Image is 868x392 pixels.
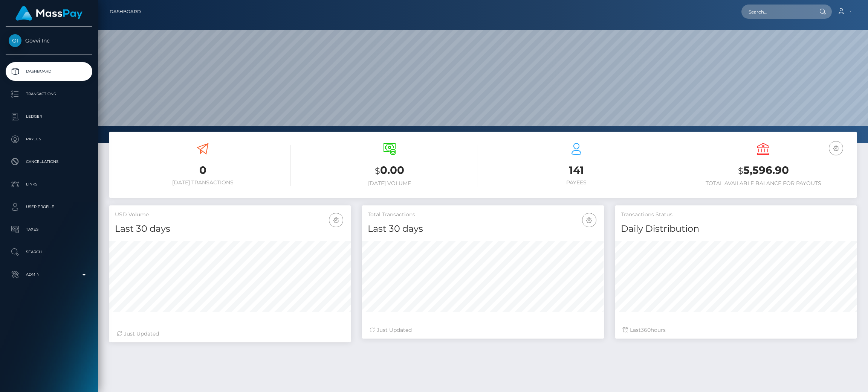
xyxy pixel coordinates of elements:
h5: Total Transactions [368,211,598,219]
h5: Transactions Status [621,211,851,219]
p: Ledger [9,111,89,122]
h3: 5,596.90 [675,163,851,178]
span: 360 [641,327,651,333]
h6: Payees [489,179,664,186]
h5: USD Volume [115,211,345,219]
div: Just Updated [117,330,343,338]
h6: [DATE] Transactions [115,179,290,186]
p: Search [9,246,89,258]
a: Transactions [6,85,92,103]
a: Payees [6,130,92,149]
p: User Profile [9,201,89,213]
p: Taxes [9,224,89,235]
h3: 0.00 [302,163,477,178]
img: Govvi Inc [9,34,21,47]
a: User Profile [6,198,92,216]
div: Last hours [623,326,849,334]
p: Links [9,179,89,190]
p: Admin [9,269,89,280]
h6: Total Available Balance for Payouts [675,180,851,187]
p: Payees [9,134,89,145]
h4: Last 30 days [115,222,345,236]
h4: Last 30 days [368,222,598,236]
a: Search [6,243,92,261]
a: Ledger [6,107,92,126]
input: Search... [741,5,812,19]
h6: [DATE] Volume [302,180,477,187]
a: Dashboard [110,4,141,20]
a: Links [6,175,92,194]
p: Dashboard [9,66,89,77]
a: Dashboard [6,62,92,81]
a: Admin [6,265,92,284]
img: MassPay Logo [15,6,83,21]
h4: Daily Distribution [621,222,851,236]
p: Transactions [9,88,89,100]
a: Taxes [6,220,92,239]
span: Govvi Inc [6,37,92,44]
p: Cancellations [9,156,89,167]
small: $ [375,166,380,176]
small: $ [738,166,743,176]
h3: 141 [489,163,664,178]
a: Cancellations [6,152,92,171]
div: Just Updated [370,326,596,334]
h3: 0 [115,163,290,178]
